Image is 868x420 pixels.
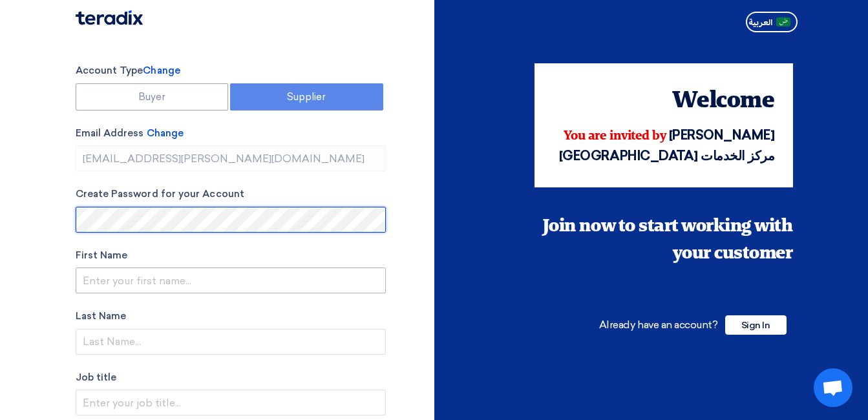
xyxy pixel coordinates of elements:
[776,17,790,27] img: ar-AR.png
[559,127,775,163] span: [PERSON_NAME] مركز الخدمات [GEOGRAPHIC_DATA]
[76,390,386,415] input: Enter your job title...
[564,130,666,143] span: You are invited by
[76,83,229,110] label: Buyer
[535,213,793,268] div: Join now to start working with your customer
[553,84,775,119] div: Welcome
[76,329,386,355] input: Last Name...
[599,319,717,331] span: Already have an account?
[76,370,386,385] label: Job title
[147,127,184,139] span: Change
[76,10,143,25] img: Teradix logo
[230,83,383,110] label: Supplier
[76,309,386,324] label: Last Name
[725,315,787,335] span: Sign In
[76,145,386,171] input: Enter your business email...
[746,12,798,32] button: العربية
[76,187,386,202] label: Create Password for your Account
[725,319,787,331] a: Sign In
[76,268,386,293] input: Enter your first name...
[143,65,180,76] span: Change
[76,126,386,141] label: Email Address
[76,63,386,78] label: Account Type
[814,368,852,407] div: Open chat
[76,248,386,263] label: First Name
[748,18,772,27] span: العربية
